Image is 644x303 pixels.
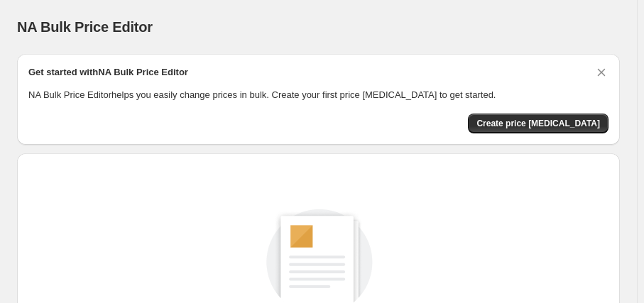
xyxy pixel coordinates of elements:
span: Create price [MEDICAL_DATA] [476,118,600,129]
h2: Get started with NA Bulk Price Editor [28,65,188,79]
span: NA Bulk Price Editor [17,19,153,35]
p: NA Bulk Price Editor helps you easily change prices in bulk. Create your first price [MEDICAL_DAT... [28,88,608,102]
button: Dismiss card [594,65,608,79]
button: Create price change job [468,114,608,133]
